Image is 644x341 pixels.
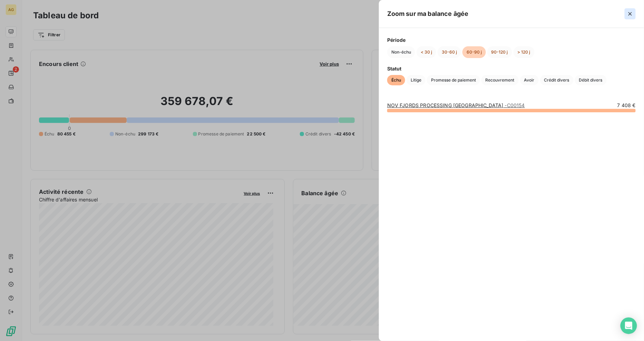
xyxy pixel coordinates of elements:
button: Recouvrement [481,75,519,85]
button: Échu [387,75,405,85]
button: < 30 j [417,46,436,58]
button: 30-60 j [438,46,461,58]
button: Non-échu [387,46,415,58]
button: Litige [407,75,426,85]
span: Période [387,36,636,44]
button: 90-120 j [487,46,512,58]
span: - C00154 [505,102,525,108]
button: 60-90 j [462,46,486,58]
span: 7 408 € [617,102,636,109]
button: Débit divers [575,75,607,85]
button: Avoir [520,75,539,85]
button: Crédit divers [540,75,574,85]
span: Statut [387,65,636,72]
div: Open Intercom Messenger [621,318,637,334]
h5: Zoom sur ma balance âgée [387,9,469,19]
a: NOV FJORDS PROCESSING [GEOGRAPHIC_DATA] [387,102,525,108]
button: > 120 j [514,46,535,58]
button: Promesse de paiement [427,75,480,85]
